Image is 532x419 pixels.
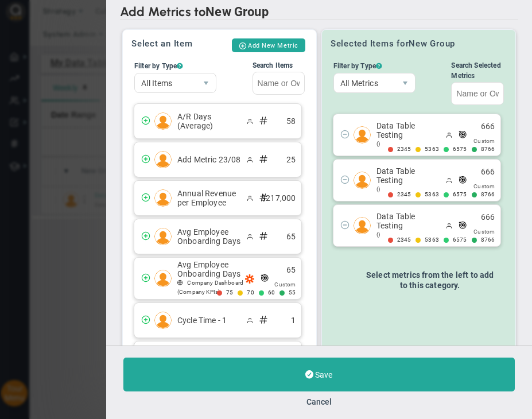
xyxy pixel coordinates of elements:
[218,281,296,288] div: Target Option
[452,60,504,81] div: Search Selected Metrics
[452,82,504,105] input: Search Selected Metrics
[131,38,232,49] h3: Select an Item
[259,193,268,202] span: Company Metric
[333,220,354,231] span: Click to remove item
[446,131,453,138] span: Manually Updated
[481,121,495,132] span: 666
[481,212,495,223] span: 666
[177,260,244,278] span: Avg Employee Onboarding Days
[247,118,254,125] span: Manually Updated
[259,315,268,324] span: Company Metric
[446,222,453,229] span: Manually Updated
[247,195,254,201] span: Manually Updated
[253,72,305,95] input: Search Items
[453,146,467,153] span: 6575
[154,228,172,245] img: Lisa Jenkins
[120,7,518,20] h2: Add Metrics to
[458,220,467,230] span: Metric with Target
[458,130,467,139] span: Metric with Target
[177,280,183,285] span: Company Dashboard
[388,183,495,190] div: Target Option
[333,129,354,141] span: Click to remove item
[262,193,296,204] span: $217,000
[134,60,216,72] div: Filter by Type
[177,227,244,246] span: Avg Employee Onboarding Days
[232,38,305,52] button: Add New Metric
[177,112,244,130] span: A/R Days (Average)
[135,73,196,92] span: All Items
[177,189,244,207] span: Annual Revenue per Employee
[397,236,411,243] span: 2345
[259,154,268,164] span: Company Metric
[376,231,380,238] span: ()
[354,172,371,189] img: Sudhir Dakshinamurthy
[188,280,244,286] span: Company Dashboard
[333,174,354,186] span: Click to remove item
[206,5,269,19] span: New Group
[259,116,268,125] span: Company Metric
[247,317,254,324] span: Manually Updated
[354,126,371,143] img: Sudhir Dakshinamurthy
[247,233,254,240] span: Manually Updated
[397,191,411,198] span: 2345
[154,312,172,329] img: Sudhir Dakshinamurthy
[177,289,220,295] span: (Company KPIs)
[458,175,467,184] span: Metric with Target
[446,177,453,184] span: Manually Updated
[481,191,495,198] span: 8766
[425,236,440,243] span: 5363
[154,270,172,287] img: Sudhir Dakshinamurthy
[396,73,415,92] span: select
[376,212,444,230] span: Data Table Testing
[376,121,444,139] span: Data Table Testing
[260,273,269,282] span: Metric with Target
[306,397,332,406] button: Cancel
[292,315,296,326] span: 1
[453,236,467,243] span: 6575
[154,151,172,168] img: Sudhir Dakshinamurthy
[246,274,255,284] span: Zapier Enabled
[287,116,296,127] span: 58
[268,289,275,296] span: 60
[287,231,296,242] span: 65
[154,112,172,130] img: Tom Johnson
[388,228,495,235] div: Target Option
[481,146,495,153] span: 8766
[376,141,380,147] span: ()
[287,265,296,276] span: 65
[331,38,455,49] h3: Selected Items for
[289,289,296,296] span: 55
[376,166,444,185] span: Data Table Testing
[287,154,296,165] span: 25
[388,138,495,145] div: Target Option
[481,236,495,243] span: 8766
[333,60,415,72] div: Filter by Type
[154,189,172,207] img: Tom Johnson
[354,217,371,234] img: Sudhir Dakshinamurthy
[362,270,498,290] h4: Select metrics from the left to add to this category.
[376,186,380,192] span: ()
[227,289,234,296] span: 75
[177,155,244,164] span: Add Metric 23/08
[409,38,456,49] span: New Group
[481,166,495,177] span: 666
[316,370,333,379] span: Save
[253,60,305,71] div: Search Items
[425,146,440,153] span: 5363
[397,146,411,153] span: 2345
[334,73,395,92] span: All Metrics
[123,358,515,391] button: Save
[247,289,254,296] span: 70
[177,316,244,325] span: Cycle Time - 1
[259,231,268,240] span: Company Metric
[425,191,440,198] span: 5363
[197,73,216,92] span: select
[453,191,467,198] span: 6575
[247,156,254,163] span: Manually Updated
